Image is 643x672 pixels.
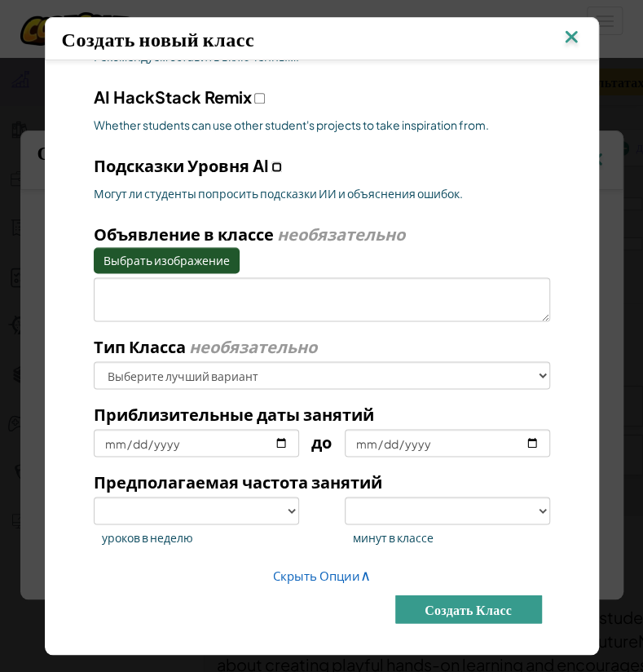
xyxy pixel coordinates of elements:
[102,528,299,545] span: уроков в неделю
[273,567,371,582] a: Скрыть Опции
[395,595,542,623] button: Создать класс
[360,564,371,583] span: ∧
[277,223,405,244] i: необязательно
[94,185,550,201] span: Могут ли студенты попросить подсказки ИИ и объяснения ошибок.
[94,247,240,273] button: Объявление в классе необязательно
[94,335,186,356] span: Тип Класса
[353,528,550,545] span: минут в классе
[94,86,252,107] span: AI HackStack Remix
[561,26,582,51] img: IconClose.svg
[94,117,550,133] span: Whether students can use other student's projects to take inspiration from.
[94,403,374,423] span: Приблизительные даты занятий
[62,26,255,51] span: Создать новый класс
[94,471,382,491] span: Предполагаемая частота занятий
[94,223,274,244] span: Объявление в классе
[311,431,332,451] span: до
[189,335,317,356] i: необязательно
[94,155,269,175] span: Подсказки Уровня AI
